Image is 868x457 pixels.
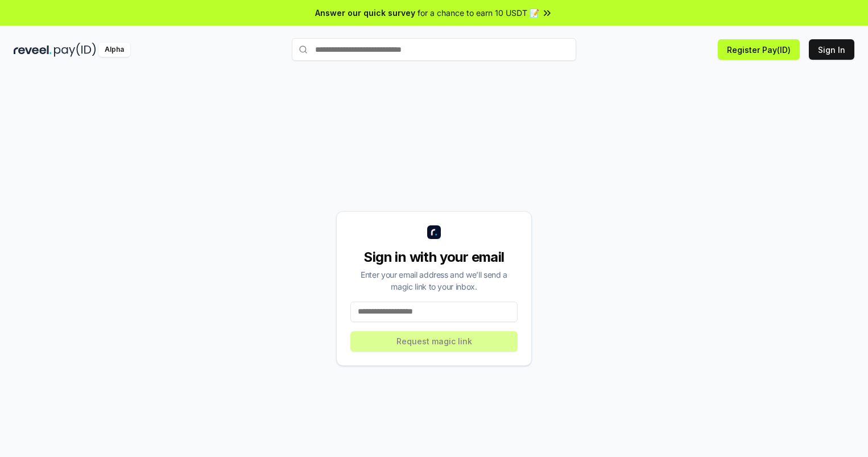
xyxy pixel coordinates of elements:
span: for a chance to earn 10 USDT 📝 [418,7,539,19]
img: pay_id [54,43,96,57]
img: logo_small [427,225,441,239]
button: Sign In [809,39,854,60]
img: reveel_dark [14,43,52,57]
button: Register Pay(ID) [718,39,800,60]
span: Answer our quick survey [315,7,415,19]
div: Alpha [98,43,130,57]
div: Enter your email address and we’ll send a magic link to your inbox. [350,269,518,293]
div: Sign in with your email [350,248,518,266]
